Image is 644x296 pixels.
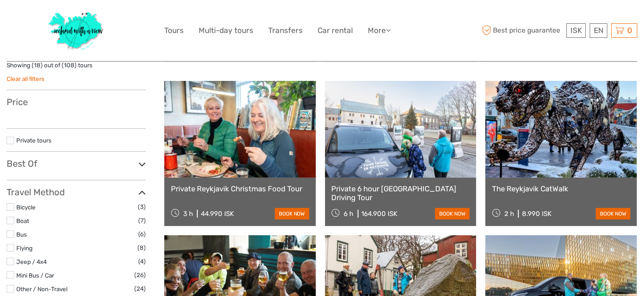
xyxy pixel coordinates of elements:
div: 8.990 ISK [522,210,551,218]
a: Bicycle [16,204,36,211]
a: Private Reykjavik Christmas Food Tour [171,184,309,193]
span: (7) [138,216,146,226]
div: Showing ( ) out of ( ) tours [7,61,146,75]
h3: Price [7,97,146,107]
div: 164.900 ISK [362,210,398,218]
a: book now [435,208,470,219]
span: Best price guarantee [480,23,564,38]
a: Bus [16,231,27,238]
a: More [368,24,391,37]
a: Tours [164,24,184,37]
a: Transfers [268,24,303,37]
a: Mini Bus / Car [16,272,54,279]
a: Boat [16,217,29,224]
div: 44.990 ISK [201,210,234,218]
span: 2 h [504,210,514,218]
a: book now [275,208,309,219]
img: 1077-ca632067-b948-436b-9c7a-efe9894e108b_logo_big.jpg [44,7,108,55]
h3: Best Of [7,158,146,169]
span: (4) [138,256,146,267]
a: Jeep / 4x4 [16,258,47,265]
span: ISK [570,26,582,35]
a: Private tours [16,137,52,144]
span: 0 [626,26,633,35]
a: Private 6 hour [GEOGRAPHIC_DATA] Driving Tour [332,184,470,202]
a: book now [596,208,630,219]
a: Clear all filters [7,75,44,82]
div: EN [590,23,607,38]
a: The Reykjavik CatWalk [492,184,630,193]
h3: Travel Method [7,187,146,197]
span: 6 h [344,210,354,218]
a: Flying [16,245,33,252]
label: 108 [64,61,74,69]
span: (26) [134,270,146,280]
span: (6) [138,229,146,239]
span: (3) [138,202,146,212]
a: Car rental [318,24,353,37]
span: 3 h [183,210,193,218]
a: Other / Non-Travel [16,285,67,292]
span: (24) [134,284,146,294]
a: Multi-day tours [199,24,253,37]
span: (8) [137,243,146,253]
label: 18 [34,61,41,69]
